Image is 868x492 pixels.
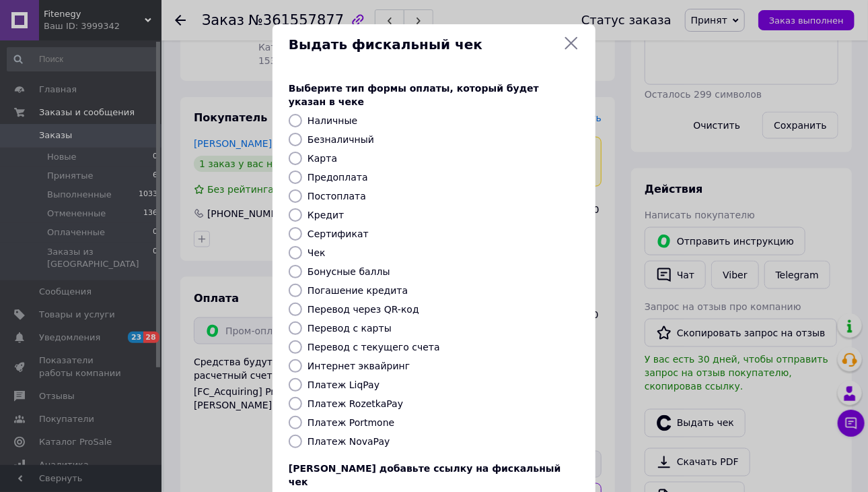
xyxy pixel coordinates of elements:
span: Выберите тип формы оплаты, который будет указан в чеке [289,83,539,107]
label: Чек [308,247,326,258]
span: [PERSON_NAME] добавьте ссылку на фискальный чек [289,463,561,487]
span: Выдать фискальный чек [289,35,558,55]
label: Сертификат [308,228,369,239]
label: Платеж Portmone [308,417,394,428]
label: Погашение кредита [308,285,408,296]
label: Платеж LiqPay [308,379,379,390]
label: Перевод с текущего счета [308,342,440,352]
label: Кредит [308,210,344,220]
label: Перевод с карты [308,323,392,334]
label: Бонусные баллы [308,266,390,277]
label: Платеж RozetkaPay [308,398,403,409]
label: Карта [308,153,337,164]
label: Интернет эквайринг [308,361,410,371]
label: Платеж NovaPay [308,436,390,447]
label: Постоплата [308,191,366,202]
label: Наличные [308,115,357,126]
label: Предоплата [308,172,368,183]
label: Перевод через QR-код [308,304,419,315]
label: Безналичный [308,134,374,145]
